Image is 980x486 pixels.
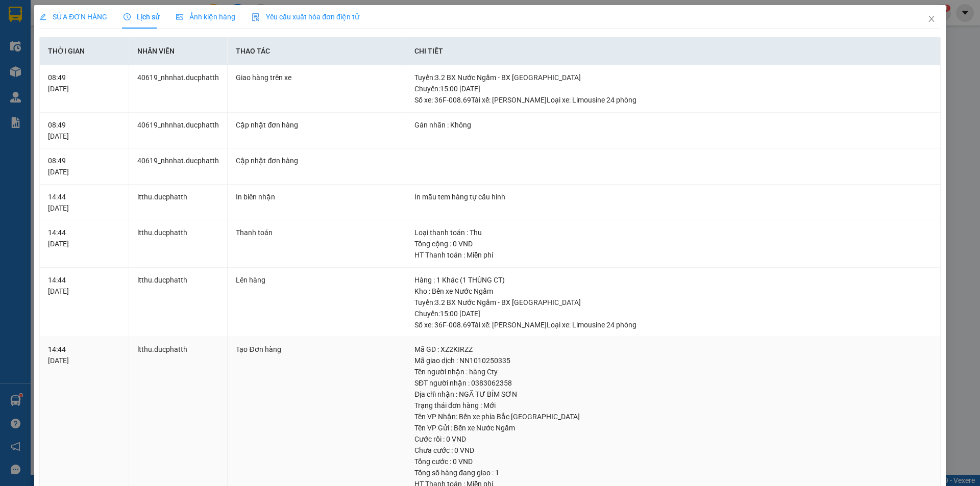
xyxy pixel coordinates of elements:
[927,15,936,23] span: close
[414,344,932,355] div: Mã GD : XZ2KIRZZ
[129,148,228,185] td: 40619_nhnhat.ducphatth
[48,155,120,177] div: 08:49 [DATE]
[414,286,932,297] div: Kho : Bến xe Nước Ngầm
[414,422,932,433] div: Tên VP Gửi : Bến xe Nước Ngầm
[252,13,359,21] span: Yêu cầu xuất hóa đơn điện tử
[48,274,120,297] div: 14:44 [DATE]
[236,344,398,355] div: Tạo Đơn hàng
[414,238,932,249] div: Tổng cộng : 0 VND
[236,191,398,202] div: In biên nhận
[129,65,228,113] td: 40619_nhnhat.ducphatth
[39,13,46,20] span: edit
[252,13,260,21] img: icon
[129,268,228,338] td: ltthu.ducphatth
[236,119,398,131] div: Cập nhật đơn hàng
[414,433,932,445] div: Cước rồi : 0 VND
[414,119,932,131] div: Gán nhãn : Không
[414,366,932,377] div: Tên người nhận : hàng Cty
[414,389,932,400] div: Địa chỉ nhận : NGÃ TƯ BỈM SƠN
[414,227,932,238] div: Loại thanh toán : Thu
[48,227,120,249] div: 14:44 [DATE]
[48,191,120,214] div: 14:44 [DATE]
[129,113,228,149] td: 40619_nhnhat.ducphatth
[176,13,235,21] span: Ảnh kiện hàng
[414,274,932,286] div: Hàng : 1 Khác (1 THÙNG CT)
[39,13,107,21] span: SỬA ĐƠN HÀNG
[40,37,129,65] th: Thời gian
[236,274,398,286] div: Lên hàng
[414,355,932,366] div: Mã giao dịch : NN1010250335
[414,249,932,261] div: HT Thanh toán : Miễn phí
[406,37,941,65] th: Chi tiết
[176,13,183,20] span: picture
[414,411,932,422] div: Tên VP Nhận: Bến xe phía Bắc [GEOGRAPHIC_DATA]
[129,37,228,65] th: Nhân viên
[414,377,932,389] div: SĐT người nhận : 0383062358
[124,13,131,20] span: clock-circle
[414,467,932,478] div: Tổng số hàng đang giao : 1
[917,5,946,34] button: Close
[236,227,398,238] div: Thanh toán
[48,72,120,94] div: 08:49 [DATE]
[414,191,932,202] div: In mẫu tem hàng tự cấu hình
[414,400,932,411] div: Trạng thái đơn hàng : Mới
[124,13,160,21] span: Lịch sử
[228,37,406,65] th: Thao tác
[414,445,932,456] div: Chưa cước : 0 VND
[48,344,120,366] div: 14:44 [DATE]
[48,119,120,142] div: 08:49 [DATE]
[236,72,398,83] div: Giao hàng trên xe
[414,72,932,106] div: Tuyến : 3.2 BX Nước Ngầm - BX [GEOGRAPHIC_DATA] Chuyến: 15:00 [DATE] Số xe: 36F-008.69 Tài xế: [P...
[236,155,398,166] div: Cập nhật đơn hàng
[414,456,932,467] div: Tổng cước : 0 VND
[414,297,932,330] div: Tuyến : 3.2 BX Nước Ngầm - BX [GEOGRAPHIC_DATA] Chuyến: 15:00 [DATE] Số xe: 36F-008.69 Tài xế: [P...
[129,220,228,268] td: ltthu.ducphatth
[129,185,228,221] td: ltthu.ducphatth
